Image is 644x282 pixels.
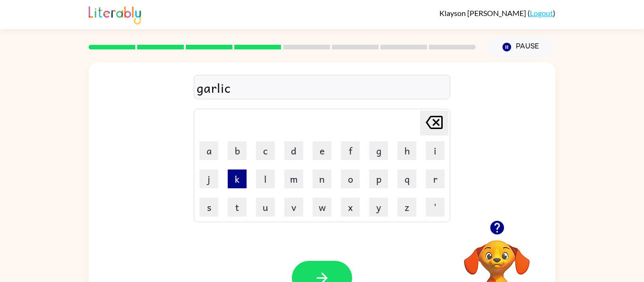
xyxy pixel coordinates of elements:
button: z [397,198,416,217]
button: a [199,141,218,160]
button: e [313,141,331,160]
button: l [256,169,275,188]
span: Klayson [PERSON_NAME] [439,8,528,17]
a: Logout [530,8,553,17]
button: p [369,169,388,188]
button: n [313,169,331,188]
div: ( ) [439,8,555,17]
button: o [341,169,360,188]
button: m [284,169,303,188]
button: f [341,141,360,160]
button: i [426,141,445,160]
button: k [228,169,247,188]
button: w [313,198,331,217]
button: Pause [487,36,555,58]
button: y [369,198,388,217]
button: b [228,141,247,160]
button: s [199,198,218,217]
button: t [228,198,247,217]
button: u [256,198,275,217]
button: h [397,141,416,160]
button: c [256,141,275,160]
img: Literably [89,4,141,24]
button: g [369,141,388,160]
div: garlic [197,78,447,97]
button: ' [426,198,445,217]
button: q [397,169,416,188]
button: v [284,198,303,217]
button: r [426,169,445,188]
button: x [341,198,360,217]
button: d [284,141,303,160]
button: j [199,169,218,188]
